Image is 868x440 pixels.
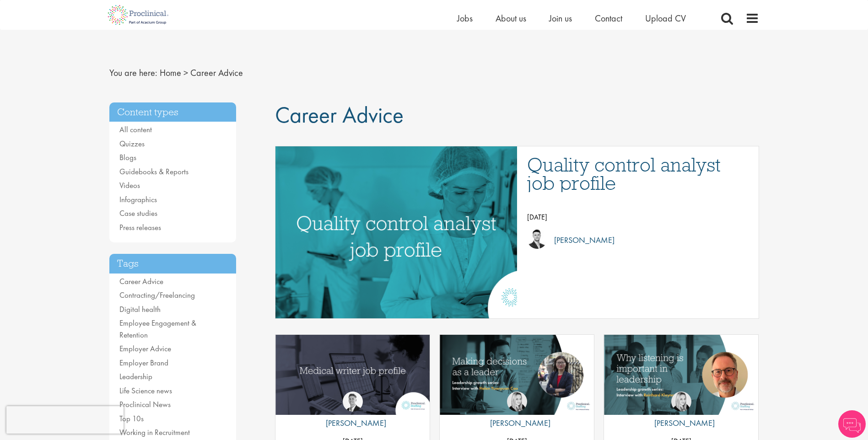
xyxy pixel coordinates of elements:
span: Career Advice [190,67,243,79]
img: Naima Morys [671,392,691,412]
a: Press releases [119,222,161,232]
p: [DATE] [527,210,749,224]
a: Upload CV [645,12,686,24]
a: Working in Recruitment [119,427,190,437]
p: [PERSON_NAME] [647,416,715,430]
a: Contact [595,12,622,24]
a: Joshua Godden [PERSON_NAME] [527,229,749,252]
a: Link to a post [275,146,517,318]
img: Chatbot [838,410,866,438]
a: Employer Advice [119,343,171,354]
a: Link to a post [440,335,594,416]
a: Infographics [119,194,157,204]
a: Leadership [119,371,152,381]
a: Case studies [119,208,157,218]
a: Career Advice [119,276,163,286]
span: > [183,67,188,79]
a: Quizzes [119,139,145,149]
a: Quality control analyst job profile [527,156,749,192]
a: Life Science news [119,386,172,396]
iframe: reCAPTCHA [6,406,124,434]
img: Decisions in leadership with Helen Yuanyuan Cao [440,335,594,415]
a: About us [496,12,526,24]
a: Blogs [119,152,136,162]
h3: Tags [109,254,237,274]
a: Contracting/Freelancing [119,290,195,300]
img: Naima Morys [507,392,527,412]
a: Employee Engagement & Retention [119,318,196,340]
a: George Watson [PERSON_NAME] [319,392,386,435]
a: Link to a post [604,335,758,416]
a: Guidebooks & Reports [119,166,189,177]
span: You are here: [109,67,157,79]
a: Join us [549,12,572,24]
a: Naima Morys [PERSON_NAME] [647,392,715,435]
a: Digital health [119,304,161,314]
a: All content [119,124,152,134]
a: breadcrumb link [160,67,181,79]
p: [PERSON_NAME] [547,233,615,247]
p: [PERSON_NAME] [483,416,550,430]
a: Employer Brand [119,358,168,368]
span: Career Advice [275,100,404,129]
img: Medical writer job profile [275,335,430,415]
img: Joshua Godden [527,229,547,249]
a: Naima Morys [PERSON_NAME] [483,392,550,435]
a: Link to a post [275,335,430,416]
img: quality control analyst job profile [231,146,562,318]
h3: Content types [109,102,237,122]
a: Videos [119,180,140,190]
p: [PERSON_NAME] [319,416,386,430]
a: Top 10s [119,413,144,424]
a: Jobs [457,12,473,24]
img: Why listening is important in leadership | Reinhard Kleyna [604,335,758,415]
img: George Watson [343,392,363,412]
a: Proclinical News [119,399,171,409]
